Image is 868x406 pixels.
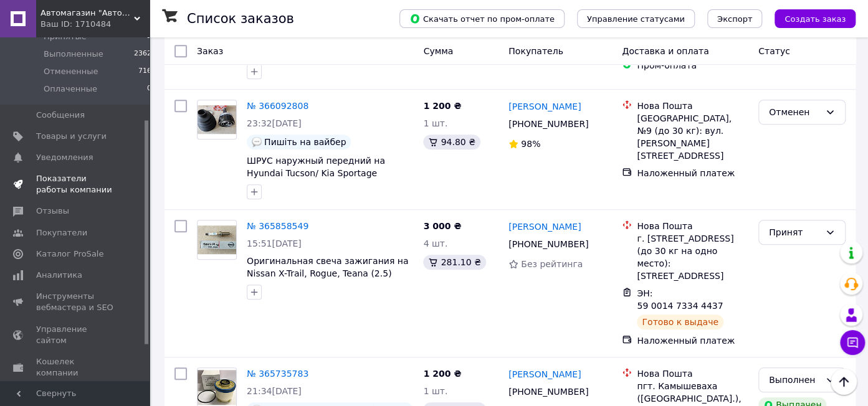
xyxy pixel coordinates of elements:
[508,119,588,129] span: [PHONE_NUMBER]
[508,220,581,233] a: [PERSON_NAME]
[508,46,563,56] span: Покупатель
[134,49,151,60] span: 2362
[423,46,453,56] span: Сумма
[637,314,723,329] div: Готово к выдаче
[769,105,820,119] div: Отменен
[41,7,134,19] span: Автомагазин "АвтоСлава"
[637,232,748,282] div: г. [STREET_ADDRESS] (до 30 кг на одно место): [STREET_ADDRESS]
[197,46,223,56] span: Заказ
[247,386,302,396] span: 21:34[DATE]
[36,227,87,238] span: Покупатели
[508,239,588,249] span: [PHONE_NUMBER]
[44,83,97,95] span: Оплаченные
[36,152,93,163] span: Уведомления
[622,46,708,56] span: Доставка и оплата
[587,14,685,24] span: Управление статусами
[423,118,447,128] span: 1 шт.
[423,238,447,248] span: 4 шт.
[840,330,865,355] button: Чат с покупателем
[247,256,408,278] a: Оригинальная свеча зажигания на Nissan X-Trail, Rogue, Teana (2.5)
[637,59,748,72] div: Пром-оплата
[423,135,480,149] div: 94.80 ₴
[36,131,107,142] span: Товары и услуги
[41,19,150,30] div: Ваш ID: 1710484
[637,100,748,112] div: Нова Пошта
[637,167,748,179] div: Наложенный платеж
[423,386,447,396] span: 1 шт.
[36,248,103,260] span: Каталог ProSale
[36,205,69,217] span: Отзывы
[769,225,820,239] div: Принят
[521,259,583,269] span: Без рейтинга
[247,238,302,248] span: 15:51[DATE]
[785,14,846,24] span: Создать заказ
[36,356,115,379] span: Кошелек компании
[187,11,294,26] h1: Список заказов
[147,83,151,95] span: 0
[247,101,308,111] a: № 366092808
[44,49,103,60] span: Выполненные
[508,387,588,397] span: [PHONE_NUMBER]
[758,46,790,56] span: Статус
[508,368,581,380] a: [PERSON_NAME]
[44,66,98,77] span: Отмененные
[577,9,695,28] button: Управление статусами
[637,112,748,162] div: [GEOGRAPHIC_DATA], №9 (до 30 кг): вул. [PERSON_NAME][STREET_ADDRESS]
[423,255,485,270] div: 281.10 ₴
[423,369,461,379] span: 1 200 ₴
[637,288,723,311] span: ЭН: 59 0014 7334 4437
[36,270,82,281] span: Аналитика
[36,324,115,346] span: Управление сайтом
[762,13,856,23] a: Создать заказ
[247,118,302,128] span: 23:32[DATE]
[409,13,555,24] span: Скачать отчет по пром-оплате
[247,221,308,231] a: № 365858549
[198,370,236,404] img: Фото товару
[247,156,385,178] a: ШРУС наружный передний на Hyundai Tucson/ Kia Sportage
[252,137,262,147] img: :speech_balloon:
[423,221,461,231] span: 3 000 ₴
[247,369,308,379] a: № 365735783
[36,173,115,196] span: Показатели работы компании
[637,334,748,347] div: Наложенный платеж
[637,220,748,232] div: Нова Пошта
[521,139,540,149] span: 98%
[769,373,820,387] div: Выполнен
[138,66,151,77] span: 716
[637,367,748,380] div: Нова Пошта
[36,291,115,313] span: Инструменты вебмастера и SEO
[775,9,856,28] button: Создать заказ
[198,225,236,255] img: Фото товару
[197,220,237,260] a: Фото товару
[399,9,565,28] button: Скачать отчет по пром-оплате
[423,101,461,111] span: 1 200 ₴
[831,369,857,395] button: Наверх
[264,137,346,147] span: Пишіть на вайбер
[36,110,85,121] span: Сообщения
[707,9,762,28] button: Экспорт
[508,100,581,113] a: [PERSON_NAME]
[717,14,752,24] span: Экспорт
[197,100,237,139] a: Фото товару
[198,105,236,135] img: Фото товару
